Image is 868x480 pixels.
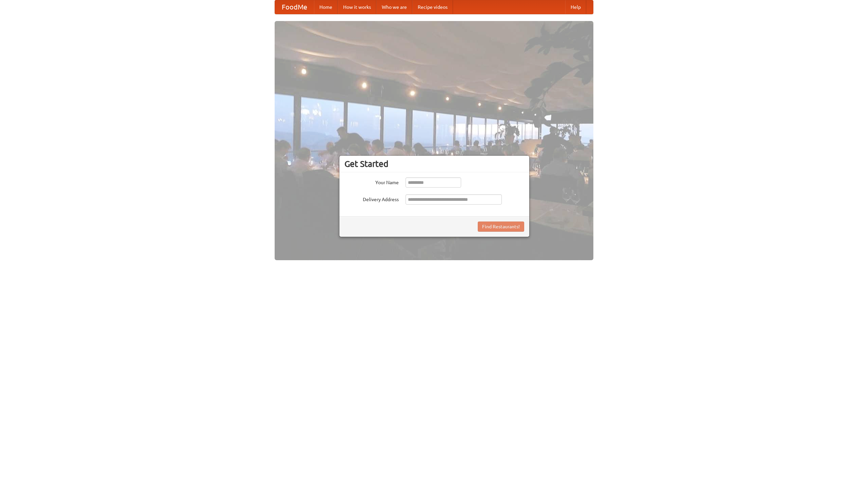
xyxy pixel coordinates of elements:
a: Who we are [376,0,412,14]
h3: Get Started [344,159,524,169]
a: FoodMe [275,0,314,14]
a: Recipe videos [412,0,453,14]
label: Your Name [344,177,399,186]
a: Home [314,0,338,14]
a: How it works [338,0,376,14]
label: Delivery Address [344,194,399,203]
a: Help [565,0,586,14]
button: Find Restaurants! [478,222,524,232]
